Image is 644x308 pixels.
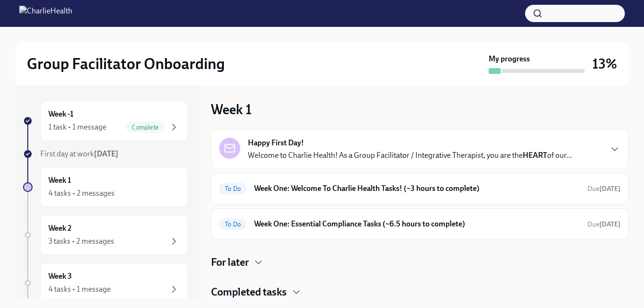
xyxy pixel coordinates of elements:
[219,185,246,192] span: To Do
[48,109,73,119] h6: Week -1
[211,285,287,299] h4: Completed tasks
[211,101,252,118] h3: Week 1
[94,149,118,158] strong: [DATE]
[599,220,621,228] strong: [DATE]
[489,54,530,64] strong: My progress
[48,271,72,282] h6: Week 3
[48,188,115,199] div: 4 tasks • 2 messages
[248,138,304,148] strong: Happy First Day!
[587,184,621,193] span: September 1st, 2025 10:00
[219,221,246,228] span: To Do
[48,122,106,132] div: 1 task • 1 message
[219,216,621,232] a: To DoWeek One: Essential Compliance Tasks (~6.5 hours to complete)Due[DATE]
[587,185,621,193] span: Due
[48,236,114,247] div: 3 tasks • 2 messages
[40,149,118,158] span: First day at work
[23,101,188,141] a: Week -11 task • 1 messageComplete
[211,285,629,299] div: Completed tasks
[48,284,111,295] div: 4 tasks • 1 message
[211,255,629,270] div: For later
[599,185,621,193] strong: [DATE]
[587,220,621,229] span: September 1st, 2025 10:00
[19,6,72,21] img: CharlieHealth
[23,215,188,255] a: Week 23 tasks • 2 messages
[27,54,225,73] h2: Group Facilitator Onboarding
[126,124,164,131] span: Complete
[592,55,617,72] h3: 13%
[23,167,188,207] a: Week 14 tasks • 2 messages
[219,181,621,196] a: To DoWeek One: Welcome To Charlie Health Tasks! (~3 hours to complete)Due[DATE]
[23,149,188,159] a: First day at work[DATE]
[523,151,547,160] strong: HEART
[48,175,71,186] h6: Week 1
[211,255,249,270] h4: For later
[254,219,580,229] h6: Week One: Essential Compliance Tasks (~6.5 hours to complete)
[254,183,580,194] h6: Week One: Welcome To Charlie Health Tasks! (~3 hours to complete)
[48,223,71,234] h6: Week 2
[248,150,572,161] p: Welcome to Charlie Health! As a Group Facilitator / Integrative Therapist, you are the of our...
[587,220,621,228] span: Due
[23,263,188,303] a: Week 34 tasks • 1 message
